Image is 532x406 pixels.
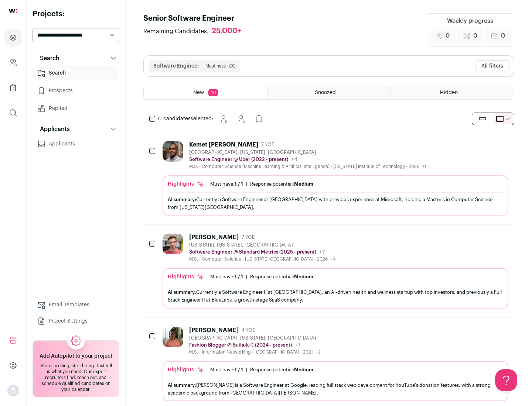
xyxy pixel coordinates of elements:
button: Open dropdown [7,385,19,396]
div: Response potential: [250,274,313,280]
span: 0 [473,31,477,40]
span: +1 [422,164,426,169]
div: [GEOGRAPHIC_DATA], [US_STATE], [GEOGRAPHIC_DATA] [189,335,321,341]
h1: Senior Software Engineer [143,13,249,24]
a: Kemet [PERSON_NAME] 7 YOE [GEOGRAPHIC_DATA], [US_STATE], [GEOGRAPHIC_DATA] Software Engineer @ Ub... [163,141,508,216]
span: selected: [158,115,213,123]
a: Search [33,66,119,80]
div: [GEOGRAPHIC_DATA], [US_STATE], [GEOGRAPHIC_DATA] [189,149,426,155]
span: Medium [294,182,313,186]
p: Software Engineer @ Uber (2022 - present) [189,156,288,162]
div: Must have: [210,367,243,373]
div: Weekly progress [447,17,493,25]
button: Hide [234,111,249,126]
div: M.S. - Computer Science (Machine Learning & Artificial Intelligence) - [US_STATE] Institute of Te... [189,164,426,169]
ul: | [210,274,313,280]
a: [PERSON_NAME] 4 YOE [GEOGRAPHIC_DATA], [US_STATE], [GEOGRAPHIC_DATA] Fashion Blogger @ Suila水啦 (2... [163,327,508,401]
div: Must have: [210,274,243,280]
span: +2 [316,350,321,354]
iframe: Help Scout Beacon - Open [495,369,517,391]
div: [PERSON_NAME] [189,234,239,241]
button: Software Engineer [153,62,199,70]
h2: Projects: [33,9,119,19]
div: [PERSON_NAME] [189,327,239,334]
div: Response potential: [250,367,313,373]
a: Applicants [33,137,119,151]
div: Highlights [168,366,204,374]
div: [PERSON_NAME] is a Software Engineer at Google, leading full stack web development for YouTube's ... [168,381,503,397]
span: Must have [205,63,226,69]
span: AI summary: [168,383,196,388]
a: Hidden [391,86,514,99]
ul: | [210,181,313,187]
span: AI summary: [168,290,196,295]
div: 25,000+ [212,27,242,36]
p: Applicants [35,125,70,134]
div: Highlights [168,273,204,281]
span: 0 [501,31,505,40]
span: 7 YOE [242,234,255,240]
span: 0 [446,31,450,40]
a: Prospects [33,83,119,98]
button: Applicants [33,122,119,137]
h2: Add Autopilot to your project [40,352,112,360]
img: wellfound-shorthand-0d5821cbd27db2630d0214b213865d53afaa358527fdda9d0ea32b1df1b89c2c.svg [9,9,17,13]
span: Medium [294,274,313,279]
button: Add to Prospects [252,111,266,126]
span: 1 / 1 [235,274,243,279]
span: +7 [295,343,301,348]
span: 1 / 1 [235,182,243,186]
a: Replied [33,101,119,116]
img: 927442a7649886f10e33b6150e11c56b26abb7af887a5a1dd4d66526963a6550.jpg [163,141,183,162]
p: Software Engineer @ Standard Metrics (2025 - present) [189,249,316,255]
div: Kemet [PERSON_NAME] [189,141,258,148]
button: Snooze [216,111,231,126]
div: [US_STATE], [US_STATE], [GEOGRAPHIC_DATA] [189,242,336,248]
span: 1 / 1 [235,367,243,372]
div: Response potential: [250,181,313,187]
span: Medium [294,367,313,372]
ul: | [210,367,313,373]
span: +4 [291,157,297,162]
a: Company and ATS Settings [4,54,22,72]
div: M.S. - Computer Science - [US_STATE][GEOGRAPHIC_DATA] - 2026 [189,256,336,262]
a: Company Lists [4,79,22,97]
a: Snoozed [267,86,391,99]
span: Snoozed [315,90,336,95]
span: 7 YOE [261,142,274,148]
div: Highlights [168,180,204,188]
span: 0 candidates [158,116,191,121]
a: [PERSON_NAME] 7 YOE [US_STATE], [US_STATE], [GEOGRAPHIC_DATA] Software Engineer @ Standard Metric... [163,234,508,308]
span: New [193,90,204,95]
div: Stop scrolling, start hiring. Just tell us what you need. Our expert recruiters find, reach out, ... [37,363,115,392]
a: Projects [4,29,22,47]
p: Search [35,54,59,63]
img: nopic.png [7,385,19,396]
span: +4 [331,257,336,261]
div: Currently a Software Engineer II at [GEOGRAPHIC_DATA], an AI-driven health and wellness startup w... [168,288,503,304]
span: Remaining Candidates: [143,27,209,36]
span: +7 [319,250,325,255]
span: 10 [208,89,218,96]
span: AI summary: [168,197,196,202]
p: Fashion Blogger @ Suila水啦 (2024 - present) [189,342,292,348]
img: 92c6d1596c26b24a11d48d3f64f639effaf6bd365bf059bea4cfc008ddd4fb99.jpg [163,234,183,254]
a: Project Settings [33,314,119,328]
span: Hidden [440,90,458,95]
div: Currently a Software Engineer at [GEOGRAPHIC_DATA] with previous experience at Microsoft, holding... [168,196,503,211]
div: Must have: [210,181,243,187]
span: 4 YOE [242,327,255,333]
button: Search [33,51,119,66]
button: All filters [475,60,509,72]
div: M.S. - Information Networking - [GEOGRAPHIC_DATA] - 2021 [189,349,321,355]
a: Email Templates [33,297,119,312]
a: Add Autopilot to your project Stop scrolling, start hiring. Just tell us what you need. Our exper... [33,340,119,397]
img: ebffc8b94a612106133ad1a79c5dcc917f1f343d62299c503ebb759c428adb03.jpg [163,327,183,347]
